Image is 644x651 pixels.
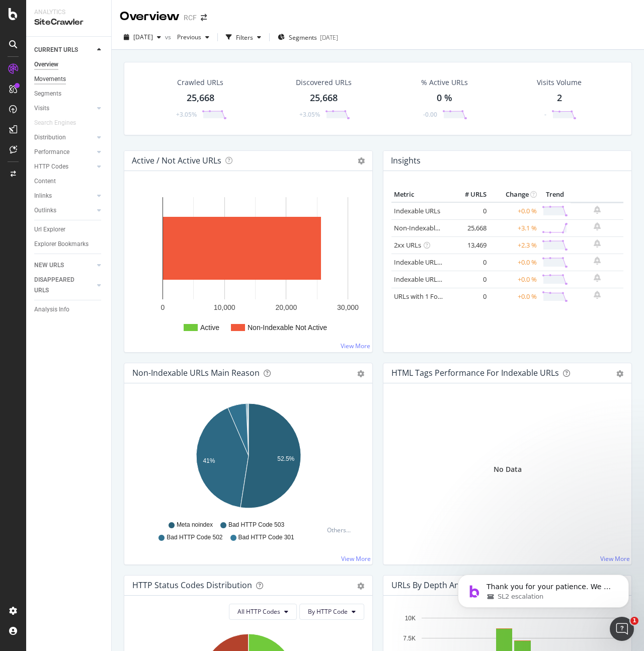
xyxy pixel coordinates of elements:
[357,370,364,377] div: gear
[489,219,539,236] td: +3.1 %
[167,533,222,542] span: Bad HTTP Code 502
[187,92,214,105] div: 25,668
[120,29,165,45] button: [DATE]
[34,89,104,99] a: Segments
[201,14,207,21] div: arrow-right-arrow-left
[449,202,489,220] td: 0
[34,147,94,157] a: Performance
[165,33,173,41] span: vs
[34,304,69,315] div: Analysis Info
[357,583,364,590] div: gear
[616,370,623,377] div: gear
[132,154,221,168] h4: Active / Not Active URLs
[274,29,342,45] button: Segments[DATE]
[34,239,89,250] div: Explorer Bookmarks
[449,236,489,254] td: 13,469
[236,33,253,42] div: Filters
[203,457,215,464] text: 41%
[229,604,297,620] button: All HTTP Codes
[449,219,489,236] td: 25,668
[594,257,601,265] div: bell-plus
[238,533,294,542] span: Bad HTTP Code 301
[405,615,416,622] text: 10K
[133,33,153,41] span: 2025 Sep. 3rd
[337,303,359,311] text: 30,000
[421,77,468,88] div: % Active URLs
[296,77,352,88] div: Discovered URLs
[34,275,85,296] div: DISAPPEARED URLS
[289,33,317,42] span: Segments
[173,29,213,45] button: Previous
[594,222,601,230] div: bell-plus
[34,161,68,172] div: HTTP Codes
[228,521,284,529] span: Bad HTTP Code 503
[34,59,58,70] div: Overview
[34,205,56,216] div: Outlinks
[394,275,504,284] a: Indexable URLs with Bad Description
[403,635,416,642] text: 7.5K
[34,132,94,143] a: Distribution
[248,323,327,332] text: Non-Indexable Not Active
[34,191,52,201] div: Inlinks
[34,103,49,114] div: Visits
[394,240,421,250] a: 2xx URLs
[489,202,539,220] td: +0.0 %
[394,292,468,301] a: URLs with 1 Follow Inlink
[275,303,297,311] text: 20,000
[34,260,94,271] a: NEW URLS
[34,239,104,250] a: Explorer Bookmarks
[34,176,56,187] div: Content
[494,464,522,474] div: No Data
[394,206,440,215] a: Indexable URLs
[391,368,559,378] div: HTML Tags Performance for Indexable URLs
[391,154,421,168] h4: Insights
[449,288,489,305] td: 0
[299,604,364,620] button: By HTTP Code
[237,607,280,616] span: All HTTP Codes
[594,206,601,214] div: bell-plus
[34,118,86,128] a: Search Engines
[132,399,364,516] div: A chart.
[341,554,371,563] a: View More
[34,59,104,70] a: Overview
[310,92,338,105] div: 25,668
[449,271,489,288] td: 0
[544,110,546,119] div: -
[34,176,104,187] a: Content
[34,161,94,172] a: HTTP Codes
[537,77,582,88] div: Visits Volume
[222,29,265,45] button: Filters
[443,553,644,624] iframe: Intercom notifications message
[132,368,260,378] div: Non-Indexable URLs Main Reason
[34,17,103,28] div: SiteCrawler
[489,254,539,271] td: +0.0 %
[34,89,61,99] div: Segments
[34,74,104,85] a: Movements
[176,110,197,119] div: +3.05%
[177,77,223,88] div: Crawled URLs
[449,254,489,271] td: 0
[449,187,489,202] th: # URLS
[120,8,180,25] div: Overview
[34,147,69,157] div: Performance
[34,74,66,85] div: Movements
[34,45,94,55] a: CURRENT URLS
[184,13,197,23] div: RCF
[539,187,571,202] th: Trend
[594,239,601,248] div: bell-plus
[177,521,213,529] span: Meta noindex
[391,187,449,202] th: Metric
[423,110,437,119] div: -0.00
[630,617,638,625] span: 1
[308,607,348,616] span: By HTTP Code
[489,236,539,254] td: +2.3 %
[594,274,601,282] div: bell-plus
[299,110,320,119] div: +3.05%
[173,33,201,41] span: Previous
[34,191,94,201] a: Inlinks
[489,271,539,288] td: +0.0 %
